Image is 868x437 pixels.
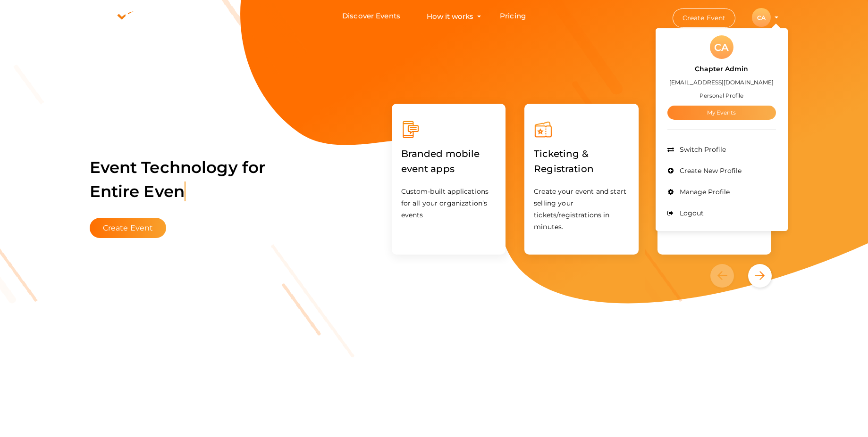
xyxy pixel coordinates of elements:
[401,139,497,183] label: Branded mobile event apps
[534,165,629,174] a: Ticketing & Registration
[710,264,746,288] button: Previous
[752,8,771,27] div: CA
[534,186,629,233] p: Create your event and start selling your tickets/registrations in minutes.
[710,35,733,59] div: CA
[677,145,726,154] span: Switch Profile
[695,64,748,74] label: Chapter Admin
[673,8,736,28] button: Create Event
[677,188,730,196] span: Manage Profile
[749,8,774,27] button: CA
[699,92,743,99] small: Personal Profile
[90,144,266,215] label: Event Technology for
[90,181,186,201] span: Entire Even
[401,186,497,221] p: Custom-built applications for all your organization’s events
[667,106,776,120] a: My Events
[500,8,526,25] a: Pricing
[748,264,772,288] button: Next
[90,218,167,238] button: Create Event
[401,165,497,174] a: Branded mobile event apps
[534,139,629,183] label: Ticketing & Registration
[669,77,774,88] label: [EMAIL_ADDRESS][DOMAIN_NAME]
[342,8,400,25] a: Discover Events
[677,166,742,175] span: Create New Profile
[677,209,704,217] span: Logout
[424,8,476,25] button: How it works
[752,14,771,21] profile-pic: CA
